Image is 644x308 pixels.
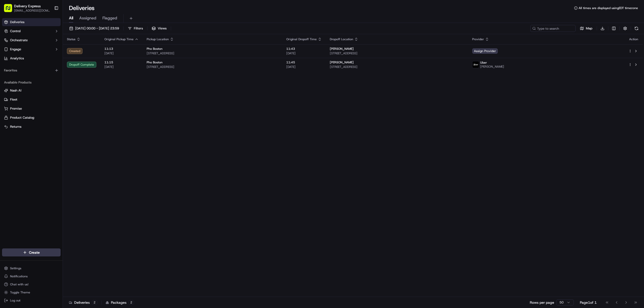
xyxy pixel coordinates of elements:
span: Engage [10,47,21,52]
a: Nash AI [4,88,59,93]
h1: Deliveries [69,4,95,12]
button: Views [149,25,169,32]
span: Status [67,37,75,41]
span: [DATE] [45,78,55,82]
button: Delivery Express [14,4,41,9]
input: Type to search [530,25,576,32]
button: Start new chat [86,50,92,56]
div: We're available if you need us! [23,53,69,57]
span: Original Dropoff Time [286,37,317,41]
span: Knowledge Base [10,113,38,118]
span: [DATE] [286,65,322,69]
p: Rows per page [530,300,554,305]
span: [DATE] 00:00 - [DATE] 23:59 [75,26,119,31]
span: [STREET_ADDRESS] [330,51,464,55]
span: Analytics [10,56,24,61]
span: Assign Provider [472,48,498,54]
button: Settings [2,265,61,272]
span: [STREET_ADDRESS] [147,65,278,69]
span: [STREET_ADDRESS] [147,51,278,55]
span: • [42,92,44,96]
span: Orchestrate [10,38,28,42]
span: Views [158,26,167,31]
button: Log out [2,297,61,304]
span: [DATE] [104,65,139,69]
button: Map [578,25,595,32]
button: Filters [126,25,145,32]
img: 1736555255976-a54dd68f-1ca7-489b-9aae-adbdc363a1c4 [10,92,14,96]
div: 💻 [43,113,47,117]
span: [PERSON_NAME] [330,60,354,64]
span: Product Catalog [10,115,34,120]
span: [DATE] [45,92,55,96]
button: Nash AI [2,86,61,95]
div: Page 1 of 1 [580,300,597,305]
a: 📗Knowledge Base [3,111,41,120]
span: Settings [10,266,21,270]
div: Packages [106,300,134,305]
span: Provider [472,37,484,41]
button: Chat with us! [2,281,61,288]
span: Filters [134,26,143,31]
button: Toggle Theme [2,289,61,296]
button: Fleet [2,96,61,104]
span: All times are displayed using EDT timezone [579,6,638,10]
span: Fleet [10,97,17,102]
span: Pylon [50,125,61,129]
a: 💻API Documentation [41,111,83,120]
span: Pho Boston [147,60,163,64]
span: Log out [10,298,20,302]
span: [PERSON_NAME] [16,78,41,82]
span: • [42,78,44,82]
span: Control [10,29,21,33]
a: Powered byPylon [35,125,61,129]
button: Control [2,27,61,35]
span: Create [29,250,40,255]
span: 11:15 [104,60,139,64]
img: Nash [5,5,15,15]
img: Joseph V. [5,87,13,95]
span: Flagged [102,15,117,21]
span: [PERSON_NAME] [16,92,41,96]
span: Original Pickup Time [104,37,134,41]
img: 1736555255976-a54dd68f-1ca7-489b-9aae-adbdc363a1c4 [5,48,14,57]
div: Favorites [2,66,61,74]
div: 2 [92,300,97,305]
span: Pho Boston [147,47,163,51]
span: Dropoff Location [330,37,353,41]
span: Assigned [79,15,96,21]
a: Fleet [4,97,59,102]
a: Analytics [2,54,61,62]
button: Delivery Express[EMAIL_ADDRESS][DOMAIN_NAME] [2,2,52,14]
button: Promise [2,105,61,113]
button: Orchestrate [2,36,61,44]
span: [PERSON_NAME] [330,47,354,51]
div: 📗 [5,113,9,117]
span: Promise [10,106,22,111]
button: Refresh [633,25,640,32]
a: Product Catalog [4,115,59,120]
span: [DATE] [286,51,322,55]
a: Returns [4,124,59,129]
span: 11:13 [104,47,139,51]
img: 8571987876998_91fb9ceb93ad5c398215_72.jpg [11,48,20,57]
div: 2 [129,300,134,305]
span: 11:43 [286,47,322,51]
button: [EMAIL_ADDRESS][DOMAIN_NAME] [14,9,50,13]
div: Start new chat [23,48,83,53]
button: Product Catalog [2,114,61,122]
span: Deliveries [10,20,24,24]
span: Returns [10,124,21,129]
span: Nash AI [10,88,21,93]
img: uber-new-logo.jpeg [472,61,479,68]
span: [DATE] [104,51,139,55]
span: 11:45 [286,60,322,64]
span: All [69,15,73,21]
img: 1736555255976-a54dd68f-1ca7-489b-9aae-adbdc363a1c4 [10,78,14,82]
div: Available Products [2,78,61,86]
button: See all [78,65,92,71]
span: Notifications [10,274,28,278]
span: [STREET_ADDRESS] [330,65,464,69]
